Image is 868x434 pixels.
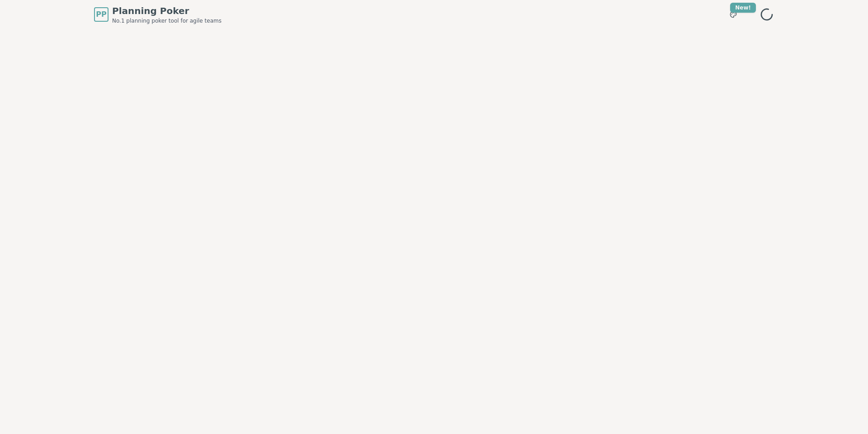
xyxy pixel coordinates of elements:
div: New! [730,3,756,13]
span: No.1 planning poker tool for agile teams [112,17,222,24]
a: PPPlanning PokerNo.1 planning poker tool for agile teams [94,5,222,24]
span: PP [96,9,106,20]
span: Planning Poker [112,5,222,17]
button: New! [725,6,741,23]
